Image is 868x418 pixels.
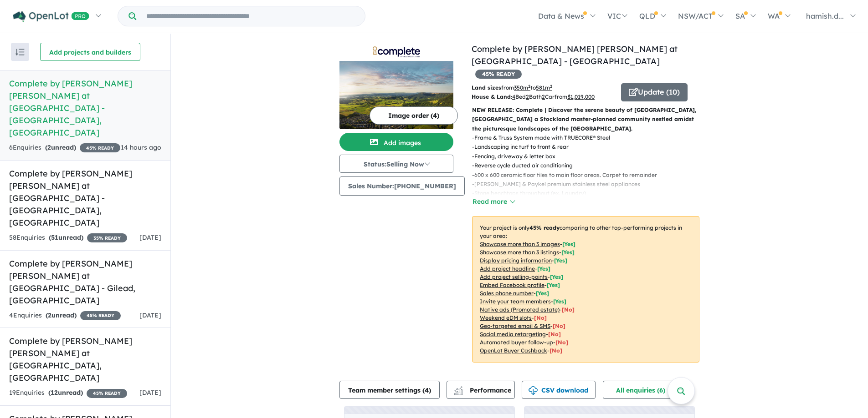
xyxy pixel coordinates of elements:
span: [ Yes ] [550,273,563,280]
div: 4 Enquir ies [9,310,121,321]
u: 350 m [514,84,530,91]
span: [ Yes ] [537,265,550,272]
p: from [472,83,614,92]
button: Read more [472,196,515,207]
button: Status:Selling Now [339,155,453,173]
u: 4 [512,93,515,100]
u: 2 [526,93,529,100]
u: Automated buyer follow-up [480,339,553,346]
span: [ Yes ] [562,241,575,247]
span: 45 % READY [475,70,522,79]
button: Sales Number:[PHONE_NUMBER] [339,176,465,196]
u: Showcase more than 3 images [480,241,560,247]
u: Add project headline [480,265,535,272]
span: [No] [548,331,561,337]
strong: ( unread) [48,388,83,397]
button: All enquiries (6) [603,381,685,399]
p: NEW RELEASE: Complete | Discover the serene beauty of [GEOGRAPHIC_DATA], [GEOGRAPHIC_DATA] a Stoc... [472,106,699,133]
button: Team member settings (4) [339,381,440,399]
span: hamish.d... [806,11,844,20]
u: Showcase more than 3 listings [480,249,559,256]
p: - Stone benchtops throughout (ex. Laundry) [472,189,707,198]
a: Complete by [PERSON_NAME] [PERSON_NAME] at [GEOGRAPHIC_DATA] - [GEOGRAPHIC_DATA] [472,44,678,66]
span: [ Yes ] [554,257,567,264]
span: to [530,84,552,91]
span: [No] [555,339,568,346]
span: [ Yes ] [553,298,566,305]
button: Add images [339,133,453,151]
h5: Complete by [PERSON_NAME] [PERSON_NAME] at [GEOGRAPHIC_DATA] , [GEOGRAPHIC_DATA] [9,335,161,384]
span: 45 % READY [80,311,121,320]
h5: Complete by [PERSON_NAME] [PERSON_NAME] at [GEOGRAPHIC_DATA] - Gilead , [GEOGRAPHIC_DATA] [9,257,161,307]
span: [No] [562,306,575,313]
span: 45 % READY [87,389,127,398]
span: 2 [48,311,51,319]
span: [ Yes ] [536,290,549,297]
span: [ Yes ] [561,249,575,256]
button: Add projects and builders [40,43,140,61]
span: 4 [425,386,429,394]
sup: 2 [550,84,552,89]
span: [DATE] [139,388,161,397]
strong: ( unread) [45,143,76,151]
span: 51 [51,233,58,242]
div: 6 Enquir ies [9,142,120,153]
img: Openlot PRO Logo White [13,11,89,22]
u: Social media retargeting [480,331,546,337]
h5: Complete by [PERSON_NAME] [PERSON_NAME] at [GEOGRAPHIC_DATA] - [GEOGRAPHIC_DATA] , [GEOGRAPHIC_DATA] [9,77,161,139]
span: [No] [550,347,562,354]
strong: ( unread) [46,311,77,319]
h5: Complete by [PERSON_NAME] [PERSON_NAME] at [GEOGRAPHIC_DATA] - [GEOGRAPHIC_DATA] , [GEOGRAPHIC_DATA] [9,167,161,229]
b: Land sizes [472,84,501,91]
button: Performance [447,381,515,399]
div: 58 Enquir ies [9,232,127,243]
img: sort.svg [15,49,25,55]
u: 2 [542,93,545,100]
span: 14 hours ago [121,143,161,151]
span: [DATE] [139,311,161,319]
u: Weekend eDM slots [480,314,532,321]
p: - 600 x 600 ceramic floor tiles to main floor areas. Carpet to remainder [472,171,707,180]
u: $ 1,019,000 [567,93,595,100]
span: [No] [553,322,565,329]
u: Sales phone number [480,290,534,297]
span: 45 % READY [80,143,120,152]
sup: 2 [528,84,530,89]
img: bar-chart.svg [454,389,463,395]
u: Add project selling-points [480,273,548,280]
img: Complete by McDonald Jones at Forest Reach - Huntley [339,61,453,129]
u: Invite your team members [480,298,551,305]
span: 2 [47,143,51,151]
u: OpenLot Buyer Cashback [480,347,547,354]
input: Try estate name, suburb, builder or developer [138,6,363,26]
u: Geo-targeted email & SMS [480,322,550,329]
span: 35 % READY [87,233,127,242]
p: - [PERSON_NAME] & Paykel premium stainless steel appliances [472,180,707,189]
a: Complete by McDonald Jones at Forest Reach - Huntley LogoComplete by McDonald Jones at Forest Rea... [339,43,453,129]
p: Your project is only comparing to other top-performing projects in your area: - - - - - - - - - -... [472,216,699,363]
u: 581 m [536,84,552,91]
span: Performance [455,386,511,394]
u: Native ads (Promoted estate) [480,306,560,313]
p: Bed Bath Car from [472,92,614,101]
button: Image order (4) [370,106,458,125]
div: 19 Enquir ies [9,388,127,398]
p: - Reverse cycle ducted air conditioning [472,161,707,170]
p: - Fencing, driveway & letter box [472,152,707,161]
u: Display pricing information [480,257,552,264]
button: CSV download [522,381,596,399]
span: [ Yes ] [547,282,560,288]
p: - Frame & Truss System made with TRUECORE® Steel [472,133,707,142]
img: download icon [529,386,538,395]
u: Embed Facebook profile [480,282,544,288]
button: Update (10) [621,83,688,101]
span: 12 [51,388,58,397]
b: House & Land: [472,93,512,100]
span: [No] [534,314,547,321]
b: 45 % ready [529,224,560,231]
img: line-chart.svg [454,386,462,391]
span: [DATE] [139,233,161,242]
img: Complete by McDonald Jones at Forest Reach - Huntley Logo [343,46,450,57]
p: - Landscaping inc turf to front & rear [472,142,707,151]
strong: ( unread) [49,233,83,242]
